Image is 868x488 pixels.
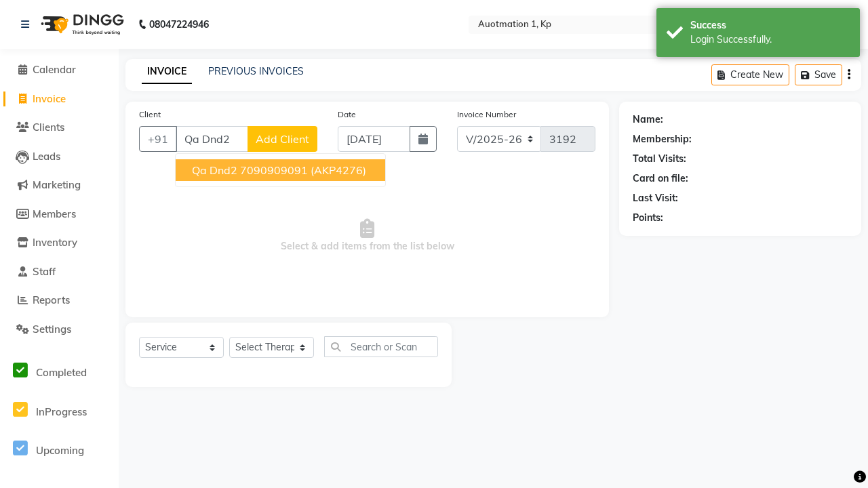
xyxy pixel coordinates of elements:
[3,235,115,251] a: Inventory
[33,178,81,191] span: Marketing
[324,336,438,357] input: Search or Scan
[240,163,308,177] ngb-highlight: 7090909091
[176,126,248,152] input: Search by Name/Mobile/Email/Code
[33,150,60,163] span: Leads
[3,178,115,193] a: Marketing
[3,264,115,280] a: Staff
[33,323,71,335] span: Settings
[633,191,678,205] div: Last Visit:
[149,5,209,43] b: 08047224946
[139,108,161,121] label: Client
[633,211,663,225] div: Points:
[36,405,87,418] span: InProgress
[690,33,850,47] div: Login Successfully.
[3,62,115,78] a: Calendar
[33,236,77,249] span: Inventory
[139,126,177,152] button: +91
[633,132,692,146] div: Membership:
[3,207,115,222] a: Members
[35,5,127,43] img: logo
[633,171,688,186] div: Card on file:
[33,207,76,220] span: Members
[192,163,237,177] span: Qa Dnd2
[711,64,789,85] button: Create New
[33,92,66,105] span: Invoice
[457,108,516,121] label: Invoice Number
[139,168,595,304] span: Select & add items from the list below
[3,149,115,165] a: Leads
[33,293,70,306] span: Reports
[33,121,64,134] span: Clients
[36,444,84,457] span: Upcoming
[36,366,87,379] span: Completed
[3,322,115,338] a: Settings
[248,126,317,152] button: Add Client
[338,108,356,121] label: Date
[33,265,56,278] span: Staff
[33,63,76,76] span: Calendar
[208,65,304,77] a: PREVIOUS INVOICES
[633,113,663,127] div: Name:
[3,293,115,308] a: Reports
[3,91,115,107] a: Invoice
[311,163,366,177] span: (AKP4276)
[142,60,192,84] a: INVOICE
[633,152,686,166] div: Total Visits:
[3,120,115,136] a: Clients
[256,132,309,146] span: Add Client
[795,64,842,85] button: Save
[690,18,850,33] div: Success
